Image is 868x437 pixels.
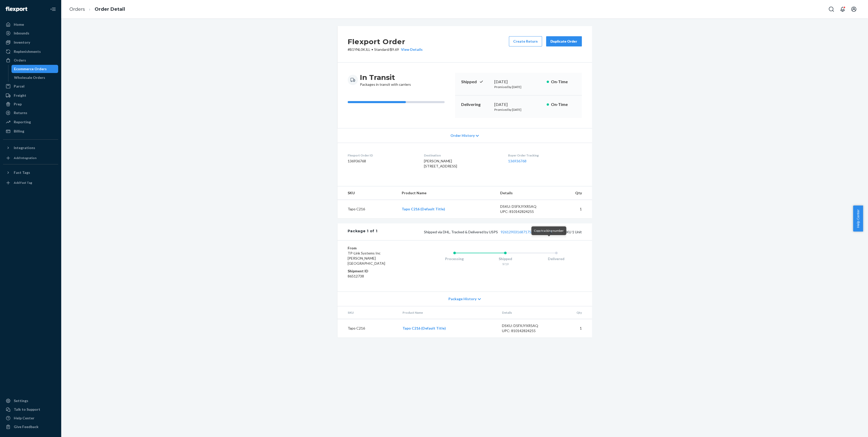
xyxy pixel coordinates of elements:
[501,230,546,234] a: 9261290316871755578077
[424,159,457,168] span: [PERSON_NAME] [STREET_ADDRESS]
[3,414,58,422] a: Help Center
[3,91,58,100] a: Freight
[480,256,531,261] div: Shipped
[14,398,28,403] div: Settings
[450,133,474,138] span: Order History
[360,73,411,82] h3: In Transit
[461,102,490,107] p: Delivering
[480,262,531,266] div: 9/19
[348,153,416,157] dt: Flexport Order ID
[500,209,548,214] div: UPC: 810142824255
[95,6,125,12] a: Order Detail
[3,423,58,431] button: Give Feedback
[424,153,500,157] dt: Destination
[461,79,490,85] p: Shipped
[14,84,24,89] div: Parcel
[65,2,129,17] ol: breadcrumbs
[14,110,27,115] div: Returns
[552,186,592,200] th: Qty
[14,129,24,134] div: Billing
[402,207,445,211] a: Tapo C216 (Default Title)
[14,58,26,63] div: Orders
[448,296,476,301] span: Package History
[3,56,58,64] a: Orders
[554,319,592,338] td: 1
[502,323,550,328] div: DSKU: D5FXJYXR5AQ
[498,306,554,319] th: Details
[14,40,30,45] div: Inventory
[14,416,34,421] div: Help Center
[14,180,32,185] div: Add Fast Tag
[402,326,446,330] a: Tapo C216 (Default Title)
[500,204,548,209] div: DSKU: D5FXJYXR5AQ
[6,7,27,12] img: Flexport logo
[3,127,58,135] a: Billing
[502,328,550,333] div: UPC: 810142824255
[424,230,554,234] span: Shipped via DHL, Tracked & Delivered by USPS
[11,74,58,82] a: Wholesale Orders
[3,20,58,29] a: Home
[14,66,47,71] div: Ecommerce Orders
[531,256,582,261] div: Delivered
[550,39,577,44] div: Duplicate Order
[374,47,389,52] span: Standard
[3,179,58,187] a: Add Fast Tag
[348,251,385,265] span: TP-Link Systems Inc [PERSON_NAME][GEOGRAPHIC_DATA]
[429,256,480,261] div: Processing
[371,47,373,52] span: •
[551,102,576,107] p: On-Time
[508,159,526,163] a: 136936768
[14,102,22,107] div: Prep
[398,186,496,200] th: Product Name
[399,47,423,52] button: View Details
[14,424,39,429] div: Give Feedback
[3,29,58,37] a: Inbounds
[551,79,576,85] p: On-Time
[69,6,85,12] a: Orders
[14,145,35,150] div: Integrations
[494,79,543,85] div: [DATE]
[337,186,398,200] th: SKU
[837,4,848,14] button: Open notifications
[377,228,582,235] div: 1 SKU 1 Unit
[348,159,416,164] dd: 136936768
[11,65,58,73] a: Ecommerce Orders
[849,4,859,14] button: Open account menu
[14,119,31,125] div: Reporting
[348,269,409,274] dt: Shipment ID
[348,274,409,279] dd: 86512738
[3,47,58,56] a: Replenishments
[3,168,58,177] button: Fast Tags
[14,93,26,98] div: Freight
[14,49,41,54] div: Replenishments
[554,306,592,319] th: Qty
[508,153,582,157] dt: Buyer Order Tracking
[14,22,24,27] div: Home
[48,4,58,14] button: Close Navigation
[3,405,58,414] a: Talk to Support
[3,109,58,117] a: Returns
[14,170,30,175] div: Fast Tags
[494,107,543,112] p: Promised by [DATE]
[14,75,45,80] div: Wholesale Orders
[3,154,58,162] a: Add Integration
[360,73,411,87] div: Packages in transit with carriers
[494,85,543,89] p: Promised by [DATE]
[826,4,836,14] button: Open Search Box
[3,144,58,152] button: Integrations
[552,200,592,218] td: 1
[3,397,58,405] a: Settings
[14,31,29,36] div: Inbounds
[853,205,863,232] button: Help Center
[348,47,423,52] p: # B1YNL0KJLL / $9.69
[337,319,399,338] td: Tapo C216
[14,407,40,412] div: Talk to Support
[3,38,58,46] a: Inventory
[496,186,552,200] th: Details
[546,36,582,46] button: Duplicate Order
[337,200,398,218] td: Tapo C216
[14,156,36,160] div: Add Integration
[3,100,58,108] a: Prep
